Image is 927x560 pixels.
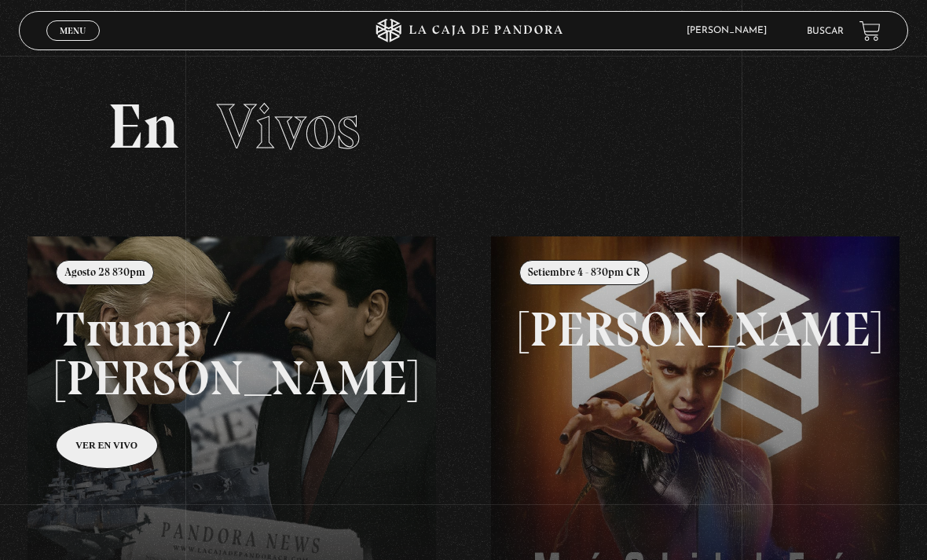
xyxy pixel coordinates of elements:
h2: En [108,95,819,158]
a: Buscar [807,27,844,36]
a: View your shopping cart [859,20,881,42]
span: [PERSON_NAME] [679,26,782,35]
span: Menu [60,26,86,35]
span: Vivos [217,89,361,164]
span: Cerrar [55,39,92,50]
